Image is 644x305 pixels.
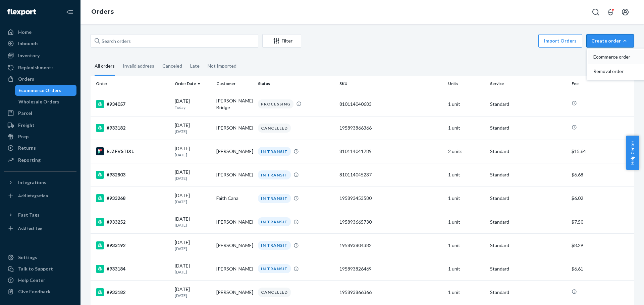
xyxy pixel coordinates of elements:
[445,163,487,186] td: 1 unit
[216,81,253,86] div: Customer
[258,194,291,203] div: IN TRANSIT
[18,133,29,140] div: Prep
[15,85,77,96] a: Ecommerce Orders
[18,288,51,295] div: Give Feedback
[619,5,632,19] button: Open account menu
[175,145,211,158] div: [DATE]
[4,263,76,274] a: Talk to Support
[4,50,76,61] a: Inventory
[18,193,48,199] div: Add Integration
[175,152,211,158] p: [DATE]
[18,277,45,284] div: Help Center
[4,252,76,263] a: Settings
[214,116,255,140] td: [PERSON_NAME]
[538,34,582,48] button: Import Orders
[18,265,53,272] div: Talk to Support
[586,34,634,48] button: Create orderEcommerce orderRemoval order
[96,218,169,226] div: #933252
[490,148,566,155] p: Standard
[445,210,487,234] td: 1 unit
[569,140,634,163] td: $15.64
[18,122,35,129] div: Freight
[4,27,76,37] a: Home
[339,101,443,107] div: 810114040683
[18,254,37,261] div: Settings
[445,281,487,304] td: 1 unit
[18,29,32,35] div: Home
[63,5,76,19] button: Close Navigation
[96,288,169,296] div: #933182
[490,219,566,225] p: Standard
[4,74,76,84] a: Orders
[339,289,443,296] div: 195893866366
[4,155,76,165] a: Reporting
[258,241,291,250] div: IN TRANSIT
[626,136,639,170] button: Help Center
[569,76,634,92] th: Fee
[4,108,76,119] a: Parcel
[339,265,443,272] div: 195893826469
[569,257,634,281] td: $6.61
[18,87,61,94] div: Ecommerce Orders
[4,177,76,188] button: Integrations
[175,192,211,205] div: [DATE]
[18,179,46,186] div: Integrations
[445,186,487,210] td: 1 unit
[175,98,211,110] div: [DATE]
[490,101,566,107] p: Standard
[4,286,76,297] button: Give Feedback
[445,257,487,281] td: 1 unit
[490,242,566,249] p: Standard
[175,175,211,181] p: [DATE]
[96,265,169,273] div: #933184
[175,262,211,275] div: [DATE]
[339,242,443,249] div: 195893804382
[258,288,291,297] div: CANCELLED
[339,171,443,178] div: 810114045237
[175,122,211,134] div: [DATE]
[18,64,54,71] div: Replenishments
[339,125,443,131] div: 195893866366
[569,210,634,234] td: $7.50
[4,131,76,142] a: Prep
[490,125,566,131] p: Standard
[18,145,36,151] div: Returns
[569,186,634,210] td: $6.02
[214,257,255,281] td: [PERSON_NAME]
[175,129,211,134] p: [DATE]
[4,143,76,153] a: Returns
[175,293,211,298] p: [DATE]
[172,76,214,92] th: Order Date
[18,98,59,105] div: Wholesale Orders
[258,264,291,273] div: IN TRANSIT
[175,222,211,228] p: [DATE]
[490,171,566,178] p: Standard
[339,148,443,155] div: 810114041789
[262,34,301,48] button: Filter
[214,163,255,186] td: [PERSON_NAME]
[4,120,76,131] a: Freight
[214,210,255,234] td: [PERSON_NAME]
[214,186,255,210] td: Faith Cana
[490,195,566,202] p: Standard
[339,219,443,225] div: 195893665730
[593,55,635,59] span: Ecommerce order
[96,100,169,108] div: #934057
[445,76,487,92] th: Units
[175,239,211,251] div: [DATE]
[263,37,301,44] div: Filter
[86,2,119,22] ol: breadcrumbs
[445,92,487,116] td: 1 unit
[96,241,169,249] div: #933192
[175,286,211,298] div: [DATE]
[339,195,443,202] div: 195893453580
[589,5,602,19] button: Open Search Box
[96,171,169,179] div: #932803
[190,57,200,75] div: Late
[258,147,291,156] div: IN TRANSIT
[18,212,40,218] div: Fast Tags
[18,110,32,117] div: Parcel
[214,234,255,257] td: [PERSON_NAME]
[258,217,291,226] div: IN TRANSIT
[96,147,169,155] div: RJZFVSTIXL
